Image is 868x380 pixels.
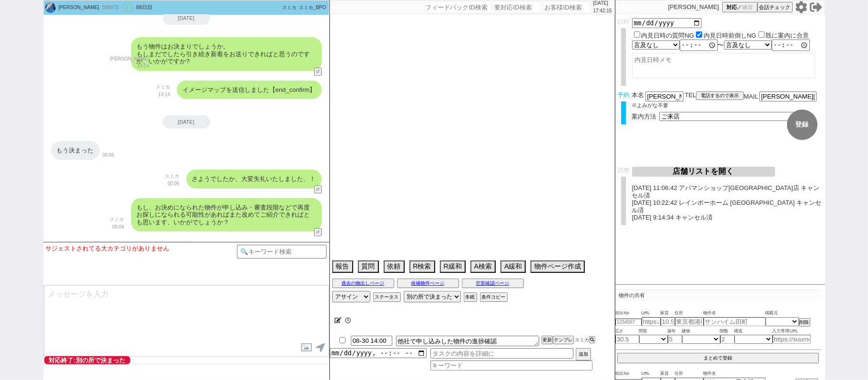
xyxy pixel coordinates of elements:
input: 東京都港区海岸３ [675,317,704,326]
div: さようでしたか、大変失礼いたしました、！ [186,170,322,189]
div: サジェストされてる大カテゴリがありません [46,245,237,252]
span: 対応終了:別の所で決まった [44,356,130,364]
button: 対応／練習 [722,2,757,12]
div: 88日目 [136,4,153,11]
button: まとめて登録 [617,353,819,363]
span: 物件名 [704,310,766,317]
input: サンハイム田町 [704,317,766,326]
p: [DATE] 9:14:34 キャンセル済 [632,214,823,221]
button: 更新 [541,336,553,344]
button: ステータス [373,292,401,302]
span: 階数 [720,328,735,335]
p: [DATE] 10:22:42 レインボーホーム [GEOGRAPHIC_DATA] キャンセル済 [632,199,823,214]
div: 〜 [632,40,823,51]
input: https://suumo.jp/chintai/jnc_000022489271 [773,335,811,344]
span: 広さ [615,328,639,335]
span: 練習 [742,4,753,11]
input: https://suumo.jp/chintai/jnc_000022489271 [642,317,661,326]
button: 会話チェック [757,2,793,12]
div: もし、お決めになられた物件が申し込み・審査段階などで再度お探しになられる可能性があればまた改めてご紹介できればとも思います、いかがでしょうか？ [131,198,322,232]
span: 案内方法 [632,113,657,120]
div: [DATE] [163,11,210,25]
img: 0hFmaaKAQwGUJMGAxlxKtnPTxIGihvaUBQNSlQdHoaQSB1f1hGZ3tfIX8QQ3ImLlpBMH5Uc3saTnpAC24kUk7ldksoR3V1LFg... [45,2,56,13]
span: 本名 [632,91,644,101]
input: フィードバックID検索 [424,1,491,13]
p: スミカ [110,216,124,223]
span: 吹出No [615,370,642,378]
span: 間取 [639,328,668,335]
input: お客様ID検索 [543,1,591,13]
div: [DATE] [163,115,210,129]
span: MAIL [744,93,758,100]
input: 5 [668,335,682,344]
button: 過去の物出しページ [332,279,394,288]
button: ↺ [314,185,322,193]
span: 建物 [682,328,720,335]
p: スミカ [156,83,170,91]
button: 報告 [332,260,353,273]
button: 追加 [576,348,591,360]
input: 1234567 [615,319,642,326]
button: A検索 [470,260,496,273]
span: 家賃 [661,370,675,378]
button: テンプレ [553,336,574,344]
button: 空室確認ページ [462,279,524,288]
input: 🔍キーワード検索 [237,245,327,259]
div: ! [123,3,133,12]
div: [PERSON_NAME] [57,4,99,11]
button: 店舗リストを開く [632,167,775,177]
input: タスクの内容を詳細に [430,348,573,359]
span: 物件名 [704,370,766,378]
span: 吹出No [615,310,642,317]
div: 二転三転してしまい申し訳ございませんでした。 この際は、よろしくお願いいたします。 [51,241,199,267]
input: 10.5 [661,317,675,326]
p: [PERSON_NAME] [110,55,149,63]
button: 依頼 [384,260,405,273]
button: 条件コピー [480,292,508,302]
span: 住所 [675,310,704,317]
span: 調整 [617,167,630,174]
button: 登録 [787,110,817,140]
input: キーワード [430,360,592,370]
label: 既に案内に合意 [766,32,809,39]
button: R緩和 [440,260,466,273]
button: 質問 [358,260,379,273]
p: [PERSON_NAME] [668,3,719,11]
span: 対応 [726,4,737,11]
p: 00:06 [102,151,114,159]
span: 住所 [675,370,704,378]
button: ↺ [314,228,322,236]
label: 内見日時前倒しNG [704,32,756,39]
div: 599973 [99,4,121,11]
span: 会話チェック [759,4,791,11]
input: 30.5 [615,335,639,344]
p: スミカ [165,172,180,180]
button: 削除 [799,318,810,327]
input: 要対応ID検索 [493,1,541,13]
span: 入力専用URL [773,328,811,335]
p: 00:06 [165,180,180,188]
p: 00:06 [110,223,124,231]
p: 17:42:15 [593,7,612,15]
span: 築年 [668,328,682,335]
span: スミカ [282,5,296,10]
button: A緩和 [500,260,526,273]
span: 予約 [617,91,630,99]
span: URL [642,370,661,378]
div: もう決まった [51,141,100,160]
button: ↺ [314,68,322,76]
span: 掲載元 [766,310,778,317]
span: 構造 [735,328,773,335]
div: もう物件はお決まりでしょうか。 もしまだでしたら引き続き新着をお送りできればと思うのですが、いかがですか? [131,37,322,71]
button: 冬眠 [464,292,477,302]
span: スミカ_BPO [299,5,327,10]
span: 日時 [617,18,630,25]
p: [DATE] 11:06:42 アパマンショップ[GEOGRAPHIC_DATA]店 キャンセル済 [632,184,823,199]
input: 2 [720,335,735,344]
div: イメージマップを送信しました【end_confirm】 [177,80,322,100]
span: TEL [685,91,696,99]
button: 候補物件ページ [397,279,459,288]
span: ※よみがな不要 [632,102,669,108]
label: 内見日時の質問NG [642,32,694,39]
button: 電話するので表示 [696,91,744,100]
